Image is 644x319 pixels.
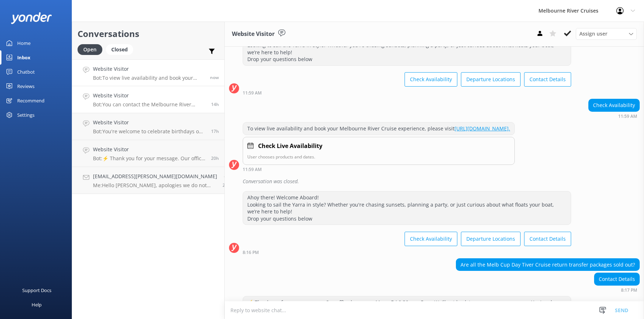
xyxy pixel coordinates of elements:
[243,91,262,95] strong: 11:59 AM
[405,232,457,246] button: Check Availability
[17,50,31,65] div: Inbox
[243,191,571,225] div: Ahoy there! Welcome Aboard! Looking to sail the Yarra in style? Whether you're chasing sunsets, p...
[243,167,262,172] strong: 11:59 AM
[93,155,206,162] p: Bot: ⚡ Thank you for your message. Our office hours are Mon - Fri 9.30am - 5pm. We'll get back to...
[524,72,571,87] button: Contact Details
[72,113,224,140] a: Website VisitorBot:You're welcome to celebrate birthdays on our dining cruises. Prices for the Sp...
[588,114,640,119] div: Aug 20 2025 11:59am (UTC +10:00) Australia/Sydney
[618,114,637,119] strong: 11:59 AM
[456,259,639,271] div: Are all the Melb Cup Day Tiver Cruise return transfer packages sold out?
[461,232,521,246] button: Departure Locations
[210,74,219,80] span: Aug 21 2025 10:55am (UTC +10:00) Australia/Sydney
[93,182,217,189] p: Me: Hello [PERSON_NAME], apologies we do not have the dinner cruise operating tonight. We still h...
[32,297,42,312] div: Help
[524,232,571,246] button: Contact Details
[258,142,322,151] h4: Check Live Availability
[17,36,31,50] div: Home
[72,140,224,167] a: Website VisitorBot:⚡ Thank you for your message. Our office hours are Mon - Fri 9.30am - 5pm. We'...
[243,32,571,65] div: Ahoy there! Welcome Aboard! Looking to sail the Yarra in style? Whether you're chasing sunsets, p...
[405,72,457,87] button: Check Availability
[93,119,206,126] h4: Website Visitor
[211,155,219,161] span: Aug 20 2025 02:15pm (UTC +10:00) Australia/Sydney
[243,167,515,172] div: Aug 20 2025 11:59am (UTC +10:00) Australia/Sydney
[106,45,137,53] a: Closed
[211,101,219,107] span: Aug 20 2025 08:17pm (UTC +10:00) Australia/Sydney
[17,108,34,122] div: Settings
[243,122,514,135] div: To view live availability and book your Melbourne River Cruise experience, please visit
[576,28,637,40] div: Assign User
[223,182,230,188] span: Aug 20 2025 01:55pm (UTC +10:00) Australia/Sydney
[243,175,640,188] div: Conversation was closed.
[78,27,219,41] h2: Conversations
[454,125,510,132] a: [URL][DOMAIN_NAME].
[17,79,34,93] div: Reviews
[247,153,510,160] p: User chooses products and dates.
[93,128,206,135] p: Bot: You're welcome to celebrate birthdays on our dining cruises. Prices for the Spirit of Melbou...
[243,250,571,255] div: Aug 20 2025 08:16pm (UTC +10:00) Australia/Sydney
[93,92,206,100] h4: Website Visitor
[93,145,206,153] h4: Website Visitor
[589,99,639,111] div: Check Availability
[461,72,521,87] button: Departure Locations
[621,288,637,292] strong: 8:17 PM
[78,44,102,55] div: Open
[93,101,206,108] p: Bot: You can contact the Melbourne River Cruises team by emailing [EMAIL_ADDRESS][DOMAIN_NAME]. V...
[78,45,106,53] a: Open
[243,90,571,95] div: Aug 20 2025 11:59am (UTC +10:00) Australia/Sydney
[93,65,205,73] h4: Website Visitor
[93,75,205,81] p: Bot: To view live availability and book your Melbourne River Cruise experience, please visit: [UR...
[106,44,133,55] div: Closed
[72,86,224,113] a: Website VisitorBot:You can contact the Melbourne River Cruises team by emailing [EMAIL_ADDRESS][D...
[229,175,640,188] div: 2025-08-20T02:00:13.692
[243,250,259,255] strong: 8:16 PM
[17,65,35,79] div: Chatbot
[211,128,219,134] span: Aug 20 2025 05:09pm (UTC +10:00) Australia/Sydney
[594,273,639,285] div: Contact Details
[232,29,275,39] h3: Website Visitor
[594,287,640,292] div: Aug 20 2025 08:17pm (UTC +10:00) Australia/Sydney
[72,167,224,194] a: [EMAIL_ADDRESS][PERSON_NAME][DOMAIN_NAME]Me:Hello [PERSON_NAME], apologies we do not have the din...
[93,172,217,180] h4: [EMAIL_ADDRESS][PERSON_NAME][DOMAIN_NAME]
[22,283,51,297] div: Support Docs
[17,93,45,108] div: Recommend
[72,59,224,86] a: Website VisitorBot:To view live availability and book your Melbourne River Cruise experience, ple...
[579,30,607,38] span: Assign user
[11,12,52,24] img: yonder-white-logo.png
